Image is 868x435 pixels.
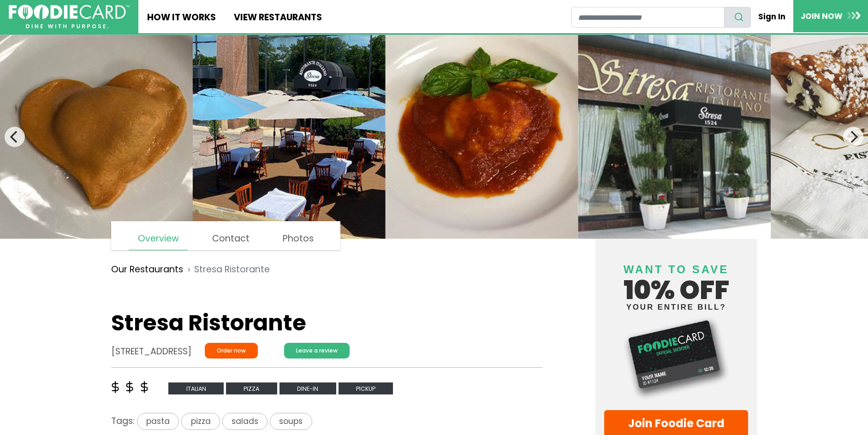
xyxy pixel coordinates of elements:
[843,127,863,147] button: Next
[111,310,542,336] h1: Stresa Ristorante
[284,343,350,359] a: Leave a review
[222,413,268,430] span: salads
[203,228,258,250] a: Contact
[205,343,258,359] a: Order now
[9,5,130,29] img: FoodieCard; Eat, Drink, Save, Donate
[129,228,187,250] a: Overview
[168,382,226,394] a: italian
[168,382,224,395] span: italian
[111,263,183,276] a: Our Restaurants
[624,263,729,276] span: Want to save
[181,415,222,427] a: pizza
[751,6,793,27] a: Sign In
[5,127,25,147] button: Previous
[604,252,748,311] h4: 10% off
[111,345,191,359] address: [STREET_ADDRESS]
[270,415,312,427] a: soups
[571,7,725,28] input: restaurant search
[226,382,277,395] span: pizza
[604,316,748,401] img: Foodie Card
[604,303,748,311] small: your entire bill?
[111,256,542,283] nav: breadcrumb
[135,415,181,427] a: pasta
[724,7,751,28] button: search
[279,382,339,394] a: Dine-in
[111,413,542,434] div: Tags:
[226,382,279,394] a: pizza
[274,228,322,250] a: Photos
[339,382,393,394] a: Pickup
[181,413,220,430] span: pizza
[111,221,340,250] nav: page links
[279,382,336,395] span: Dine-in
[222,415,270,427] a: salads
[339,382,393,395] span: Pickup
[183,263,270,276] li: Stresa Ristorante
[137,413,179,430] span: pasta
[270,413,312,430] span: soups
